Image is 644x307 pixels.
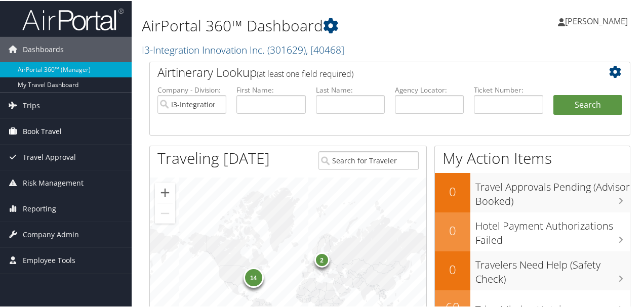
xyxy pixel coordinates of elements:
h1: My Action Items [435,147,630,168]
div: 14 [244,267,264,287]
a: 0Travel Approvals Pending (Advisor Booked) [435,172,630,211]
a: 0Travelers Need Help (Safety Check) [435,250,630,289]
a: I3-Integration Innovation Inc. [142,42,344,56]
a: 0Hotel Payment Authorizations Failed [435,211,630,250]
span: Risk Management [23,169,84,195]
h2: 0 [435,182,470,199]
h3: Travelers Need Help (Safety Check) [475,252,630,285]
span: Employee Tools [23,247,75,272]
span: Reporting [23,195,56,221]
label: Company - Division: [157,84,226,94]
h2: 0 [435,260,470,277]
input: Search for Traveler [318,150,418,169]
div: 2 [314,251,329,266]
span: Travel Approval [23,144,76,169]
label: First Name: [236,84,305,94]
label: Last Name: [316,84,385,94]
label: Ticket Number: [474,84,543,94]
a: [PERSON_NAME] [558,5,638,35]
h1: AirPortal 360™ Dashboard [142,14,472,35]
h2: 0 [435,221,470,238]
span: ( 301629 ) [267,42,306,56]
button: Zoom in [155,182,175,202]
h1: Traveling [DATE] [157,147,270,168]
span: Trips [23,92,40,117]
span: Company Admin [23,221,79,246]
h2: Airtinerary Lookup [157,63,582,80]
span: , [ 40468 ] [306,42,344,56]
button: Search [553,94,622,114]
h3: Hotel Payment Authorizations Failed [475,213,630,246]
span: [PERSON_NAME] [565,15,628,26]
button: Zoom out [155,202,175,223]
img: airportal-logo.png [22,7,124,30]
span: Dashboards [23,36,64,61]
h3: Travel Approvals Pending (Advisor Booked) [475,174,630,207]
label: Agency Locator: [395,84,464,94]
span: Book Travel [23,118,62,143]
span: (at least one field required) [257,67,353,78]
